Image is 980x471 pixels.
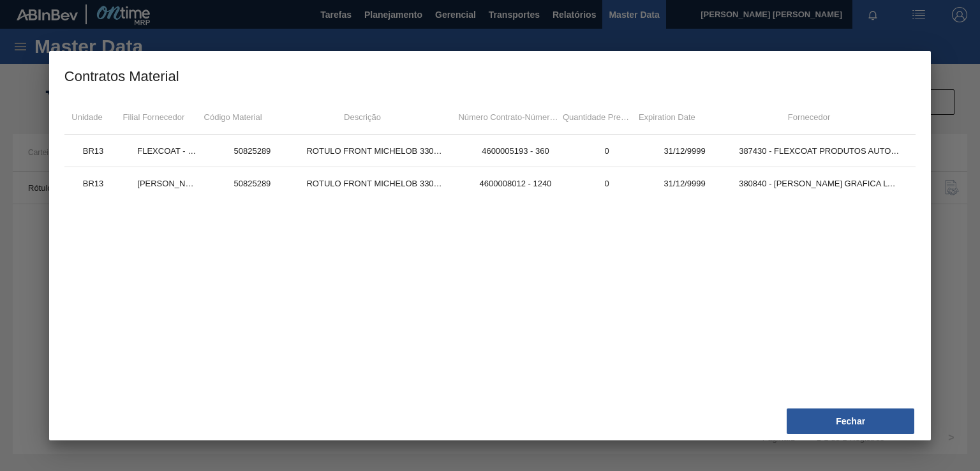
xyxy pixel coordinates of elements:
[463,135,568,167] td: 4600005193 - 360
[269,100,457,135] td: Descrição
[463,167,568,200] td: 4600008012 - 1240
[724,135,916,167] td: 387430 - FLEXCOAT PRODUTOS AUTO-ADESIVOS S/A-ADESIVOS SA- - 48062707000159
[632,100,702,135] td: Expiration Date
[646,135,724,167] td: 31/12/9999
[64,167,122,200] td: BR13
[64,135,122,167] td: BR13
[64,66,179,87] div: Contratos Material
[64,100,110,135] td: Unidade
[702,100,916,135] td: Fornecedor
[122,167,213,200] td: BAUMGARTEN - BLUMENAU (SC)
[213,135,291,167] td: 50825289
[198,100,269,135] td: Código Material
[291,167,463,200] td: ROTULO FRONT MICHELOB 330ML EXP CH
[110,100,197,135] td: Filial Fornecedor
[787,408,914,434] button: Fechar
[724,167,916,200] td: 380840 - BAUMGARTEN GRAFICA LTDA - 82637109000107
[561,100,632,135] td: Quantidade Prevista
[291,135,463,167] td: ROTULO FRONT MICHELOB 330ML EXP CH
[213,167,291,200] td: 50825289
[646,167,724,200] td: 31/12/9999
[568,135,646,167] td: 0
[456,100,561,135] td: Número Contrato - Número Item
[122,135,213,167] td: FLEXCOAT - LOUVEIRA (SP)
[568,167,646,200] td: 0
